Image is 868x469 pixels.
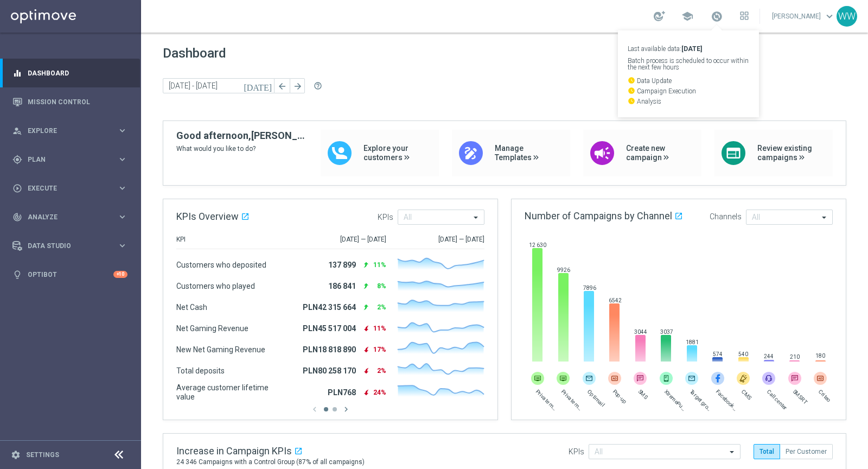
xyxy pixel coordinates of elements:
[12,59,127,87] div: Dashboard
[628,46,749,52] p: Last available data:
[710,8,724,26] a: Last available data:[DATE] Batch process is scheduled to occur within the next few hours watch_la...
[28,185,117,192] span: Execute
[12,183,22,193] i: play_circle_outline
[628,77,635,84] i: watch_later
[12,126,128,135] button: person_search Explore keyboard_arrow_right
[628,87,749,94] p: Campaign Execution
[28,128,117,134] span: Explore
[28,243,117,249] span: Data Studio
[12,213,128,221] button: track_changes Analyze keyboard_arrow_right
[12,126,117,136] div: Explore
[117,154,127,164] i: keyboard_arrow_right
[12,155,22,164] i: gps_fixed
[628,87,635,94] i: watch_later
[12,68,22,78] i: equalizer
[628,97,749,105] p: Analysis
[628,77,749,84] p: Data Update
[681,10,693,22] span: school
[12,270,128,279] button: lightbulb Optibot +10
[12,183,117,193] div: Execute
[28,59,127,87] a: Dashboard
[28,260,113,289] a: Optibot
[117,212,127,222] i: keyboard_arrow_right
[117,183,127,193] i: keyboard_arrow_right
[12,87,127,116] div: Mission Control
[12,260,127,289] div: Optibot
[26,452,59,458] a: Settings
[28,156,117,163] span: Plan
[628,58,749,71] p: Batch process is scheduled to occur within the next few hours
[771,8,837,24] a: [PERSON_NAME]keyboard_arrow_down
[12,126,22,136] i: person_search
[11,450,21,460] i: settings
[28,87,127,116] a: Mission Control
[12,184,128,193] button: play_circle_outline Execute keyboard_arrow_right
[12,69,128,78] button: equalizer Dashboard
[113,271,127,278] div: +10
[12,242,128,250] button: Data Studio keyboard_arrow_right
[12,270,22,280] i: lightbulb
[681,45,702,53] strong: [DATE]
[12,212,22,222] i: track_changes
[117,240,127,251] i: keyboard_arrow_right
[824,10,835,22] span: keyboard_arrow_down
[12,98,128,106] button: Mission Control
[12,212,117,222] div: Analyze
[628,97,635,105] i: watch_later
[28,214,117,220] span: Analyze
[837,6,857,27] div: WW
[12,155,117,164] div: Plan
[12,241,117,251] div: Data Studio
[12,155,128,164] button: gps_fixed Plan keyboard_arrow_right
[117,125,127,136] i: keyboard_arrow_right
